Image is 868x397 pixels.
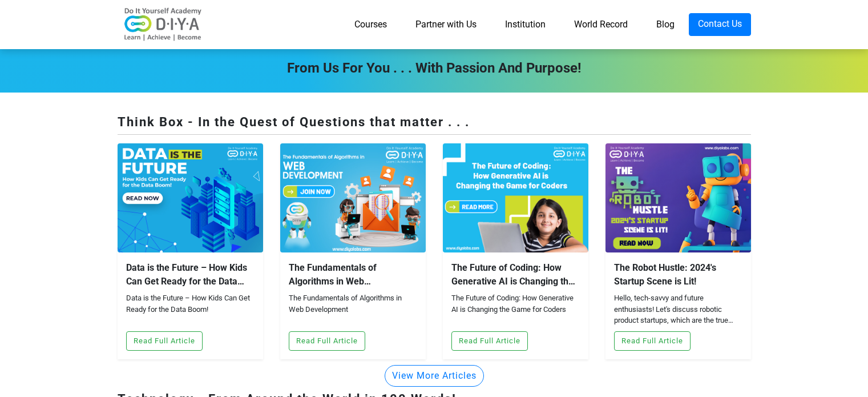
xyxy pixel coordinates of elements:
[689,13,751,36] a: Contact Us
[289,292,417,327] div: The Fundamentals of Algorithms in Web Development
[614,292,742,327] div: Hello, tech-savvy and future enthusiasts! Let's discuss robotic product startups, which are the t...
[614,331,691,351] button: Read Full Article
[451,261,580,288] div: The Future of Coding: How Generative AI is Changing the Game for Coders
[126,261,255,288] div: Data is the Future – How Kids Can Get Ready for the Data Boom!
[118,143,263,252] img: blog-2024120862518.jpg
[491,13,560,36] a: Institution
[126,331,203,351] button: Read Full Article
[443,143,588,252] img: blog-2024042095551.jpg
[614,335,691,346] a: Read Full Article
[560,13,642,36] a: World Record
[614,261,742,288] div: The Robot Hustle: 2024's Startup Scene is Lit!
[109,58,760,78] div: From Us For You . . . with Passion and Purpose!
[118,113,751,135] div: Think Box - In the Quest of Questions that matter . . .
[118,7,209,42] img: logo-v2.png
[451,292,580,327] div: The Future of Coding: How Generative AI is Changing the Game for Coders
[340,13,401,36] a: Courses
[401,13,491,36] a: Partner with Us
[280,143,426,252] img: blog-2024042853928.jpg
[642,13,689,36] a: Blog
[126,335,203,346] a: Read Full Article
[289,331,365,351] button: Read Full Article
[385,365,484,387] button: View More Articles
[451,335,528,346] a: Read Full Article
[126,292,255,327] div: Data is the Future – How Kids Can Get Ready for the Data Boom!
[451,331,528,351] button: Read Full Article
[605,143,751,252] img: blog-2023121842428.jpg
[289,335,365,346] a: Read Full Article
[289,261,417,288] div: The Fundamentals of Algorithms in Web Development
[385,370,484,380] a: View More Articles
